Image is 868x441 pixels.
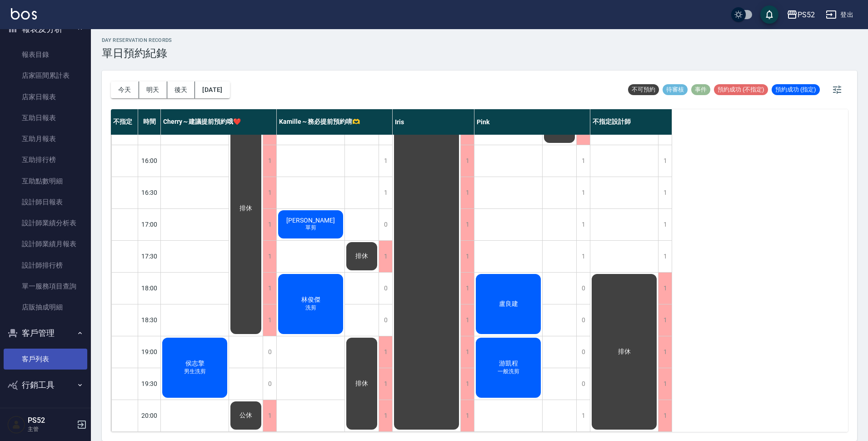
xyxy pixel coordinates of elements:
[28,416,74,425] h5: PS52
[714,86,768,94] span: 預約成功 (不指定)
[263,336,276,368] div: 0
[138,400,161,431] div: 20:00
[460,400,474,431] div: 1
[4,128,87,149] a: 互助月報表
[576,368,590,400] div: 0
[658,273,672,304] div: 1
[4,149,87,170] a: 互助排行榜
[7,416,25,434] img: Person
[304,304,318,312] span: 洗剪
[299,296,322,304] span: 林俊傑
[379,304,392,336] div: 0
[658,241,672,272] div: 1
[460,145,474,177] div: 1
[304,224,318,232] span: 單剪
[658,368,672,400] div: 1
[379,336,392,368] div: 1
[138,304,161,336] div: 18:30
[284,217,337,224] span: [PERSON_NAME]
[460,368,474,400] div: 1
[111,81,139,98] button: 今天
[4,373,87,397] button: 行銷工具
[691,86,710,94] span: 事件
[263,400,276,431] div: 1
[138,240,161,272] div: 17:30
[576,177,590,208] div: 1
[138,177,161,208] div: 16:30
[590,109,672,135] div: 不指定設計師
[138,368,161,400] div: 19:30
[576,336,590,368] div: 0
[783,5,818,24] button: PS52
[182,368,208,375] span: 男生洗剪
[4,349,87,370] a: 客戶列表
[263,209,276,240] div: 1
[4,44,87,65] a: 報表目錄
[576,145,590,177] div: 1
[4,192,87,213] a: 設計師日報表
[195,81,229,98] button: [DATE]
[4,171,87,192] a: 互助點數明細
[379,273,392,304] div: 0
[4,107,87,128] a: 互助日報表
[460,273,474,304] div: 1
[184,360,206,368] span: 侯志擎
[379,400,392,431] div: 1
[658,400,672,431] div: 1
[460,336,474,368] div: 1
[138,145,161,177] div: 16:00
[658,209,672,240] div: 1
[760,5,778,24] button: save
[28,425,74,433] p: 主管
[798,9,815,20] div: PS52
[576,241,590,272] div: 1
[460,304,474,336] div: 1
[460,241,474,272] div: 1
[576,304,590,336] div: 0
[4,65,87,86] a: 店家區間累計表
[379,368,392,400] div: 1
[4,276,87,297] a: 單一服務項目查詢
[474,109,590,135] div: Pink
[4,255,87,276] a: 設計師排行榜
[460,209,474,240] div: 1
[138,208,161,240] div: 17:00
[497,360,520,368] span: 游凱程
[772,86,820,94] span: 預約成功 (指定)
[167,81,195,98] button: 後天
[496,368,521,375] span: 一般洗剪
[379,241,392,272] div: 1
[354,252,370,260] span: 排休
[628,86,659,94] span: 不可預約
[138,272,161,304] div: 18:00
[4,233,87,254] a: 設計師業績月報表
[4,17,87,41] button: 報表及分析
[4,86,87,107] a: 店家日報表
[102,47,172,60] h3: 單日預約紀錄
[658,177,672,208] div: 1
[663,86,688,94] span: 待審核
[138,109,161,135] div: 時間
[379,145,392,177] div: 1
[576,273,590,304] div: 0
[263,177,276,208] div: 1
[576,209,590,240] div: 1
[263,368,276,400] div: 0
[4,297,87,318] a: 店販抽成明細
[4,213,87,233] a: 設計師業績分析表
[576,400,590,431] div: 1
[263,145,276,177] div: 1
[102,37,172,43] h2: day Reservation records
[379,177,392,208] div: 1
[616,348,633,356] span: 排休
[4,321,87,345] button: 客戶管理
[379,209,392,240] div: 0
[460,177,474,208] div: 1
[111,109,138,135] div: 不指定
[138,336,161,368] div: 19:00
[658,145,672,177] div: 1
[658,336,672,368] div: 1
[263,304,276,336] div: 1
[263,273,276,304] div: 1
[238,411,254,420] span: 公休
